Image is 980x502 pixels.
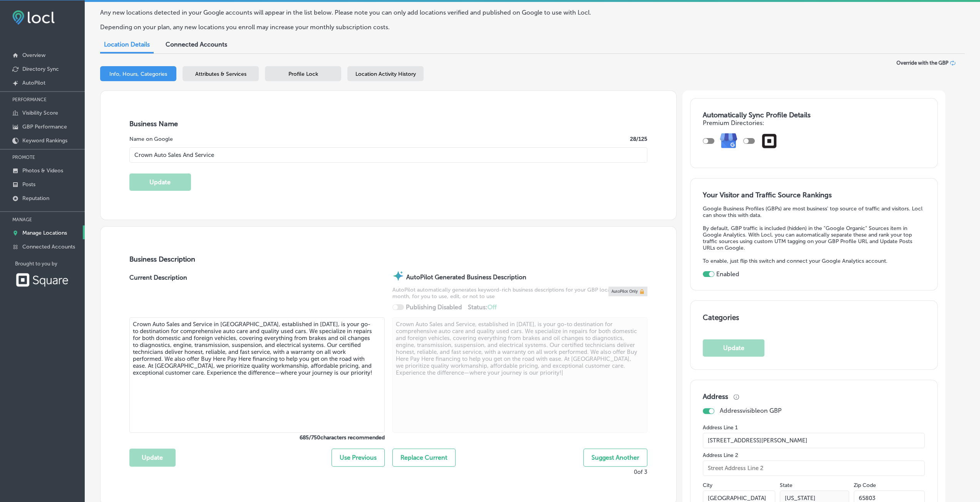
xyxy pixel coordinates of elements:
[720,407,782,414] p: Address visible on GBP
[15,261,85,267] p: Brought to you by
[166,41,227,48] span: Connected Accounts
[703,258,925,264] p: To enable, just flip this switch and connect your Google Analytics account.
[22,137,67,144] p: Keyword Rankings
[755,127,784,155] img: d71e2f0b7f0c387db3c4f691896fe1a5.png
[22,110,58,116] p: Visibility Score
[332,449,385,467] button: Use Previous
[703,460,925,476] input: Street Address Line 2
[392,449,456,467] button: Replace Current
[22,52,45,58] p: Overview
[129,120,648,128] h3: Business Name
[703,205,925,218] p: Google Business Profiles (GBPs) are most business' top source of traffic and visitors. Locl can s...
[129,147,648,163] input: Enter Location Name
[630,136,647,142] label: 28 /125
[583,449,647,467] button: Suggest Another
[406,274,526,281] strong: AutoPilot Generated Business Description
[22,167,63,174] p: Photos & Videos
[703,424,925,431] label: Address Line 1
[100,23,662,31] p: Depending on your plan, any new locations you enroll may increase your monthly subscription costs.
[129,255,648,264] h3: Business Description
[22,230,67,236] p: Manage Locations
[22,80,45,86] p: AutoPilot
[15,273,69,287] img: Square
[355,71,416,77] span: Location Activity History
[703,482,712,489] label: City
[22,123,67,130] p: GBP Performance
[129,136,173,142] label: Name on Google
[703,191,925,199] h3: Your Visitor and Traffic Source Rankings
[195,71,246,77] span: Attributes & Services
[22,66,59,72] p: Directory Sync
[22,195,49,202] p: Reputation
[129,449,176,467] button: Update
[703,433,925,448] input: Street Address Line 1
[780,482,792,489] label: State
[288,71,318,77] span: Profile Lock
[634,469,647,475] p: 0 of 3
[129,274,187,317] label: Current Description
[703,119,925,127] h4: Premium Directories:
[703,392,728,401] h3: Address
[100,9,662,16] p: Any new locations detected in your Google accounts will appear in the list below. Please note you...
[12,10,55,25] img: fda3e92497d09a02dc62c9cd864e3231.png
[129,434,385,441] label: 685 / 750 characters recommended
[129,173,191,191] button: Update
[896,60,948,66] span: Override with the GBP
[714,127,743,155] img: e7ababfa220611ac49bdb491a11684a6.png
[703,313,925,325] h3: Categories
[104,41,150,48] span: Location Details
[22,181,35,188] p: Posts
[703,111,925,119] h3: Automatically Sync Profile Details
[129,317,385,433] textarea: Crown Auto Sales and Service in [GEOGRAPHIC_DATA], established in [DATE], is your go-to destinati...
[716,270,739,278] label: Enabled
[703,452,925,459] label: Address Line 2
[854,482,876,489] label: Zip Code
[392,270,404,282] img: autopilot-icon
[703,339,764,357] button: Update
[22,243,75,250] p: Connected Accounts
[703,225,925,251] p: By default, GBP traffic is included (hidden) in the "Google Organic" Sources item in Google Analy...
[109,71,167,77] span: Info, Hours, Categories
